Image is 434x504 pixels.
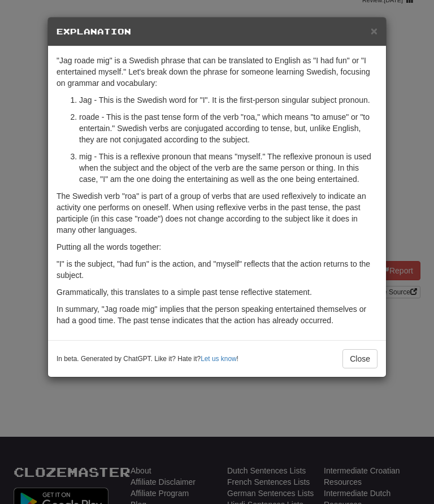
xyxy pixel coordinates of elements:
p: "I" is the subject, "had fun" is the action, and "myself" reflects that the action returns to the... [57,258,377,281]
p: In summary, "Jag roade mig" implies that the person speaking entertained themselves or had a good... [57,303,377,326]
p: The Swedish verb "roa" is part of a group of verbs that are used reflexively to indicate an activ... [57,190,377,236]
p: Jag - This is the Swedish word for "I". It is the first-person singular subject pronoun. [79,94,377,106]
button: Close [371,25,377,37]
button: Close [342,349,377,368]
small: In beta. Generated by ChatGPT. Like it? Hate it? ! [57,354,238,364]
p: roade - This is the past tense form of the verb "roa," which means "to amuse" or "to entertain." ... [79,111,377,145]
h5: Explanation [57,26,377,37]
a: Let us know [201,355,236,363]
p: Putting all the words together: [57,241,377,253]
p: mig - This is a reflexive pronoun that means "myself." The reflexive pronoun is used when the sub... [79,151,377,185]
p: Grammatically, this translates to a simple past tense reflective statement. [57,286,377,298]
span: × [371,24,377,37]
p: "Jag roade mig" is a Swedish phrase that can be translated to English as "I had fun" or "I entert... [57,55,377,89]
